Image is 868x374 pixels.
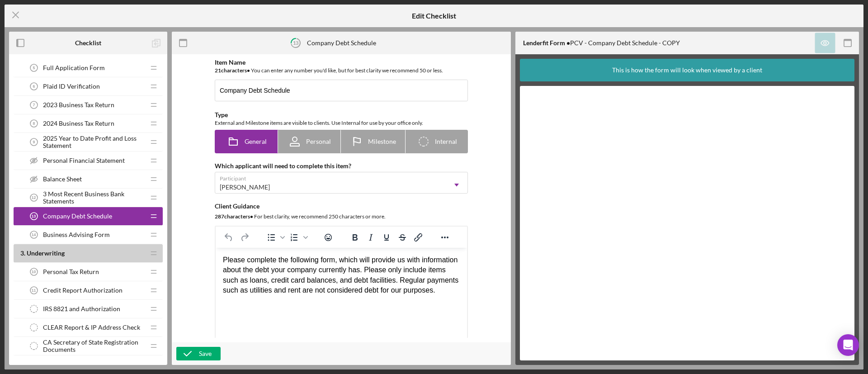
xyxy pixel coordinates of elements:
[412,12,456,20] h5: Edit Checklist
[347,231,363,244] button: Bold
[321,231,336,244] button: Emojis
[199,347,212,360] div: Save
[215,111,468,118] div: Type
[75,39,101,47] b: Checklist
[43,231,110,238] span: Business Advising Form
[215,203,468,210] div: Client Guidance
[215,162,468,170] div: Which applicant will need to complete this item?
[216,248,467,349] iframe: Rich Text Area
[215,67,250,74] b: 21 character s •
[32,195,36,200] tspan: 12
[32,288,36,293] tspan: 11
[43,101,114,109] span: 2023 Business Tax Return
[523,39,570,47] b: Lenderfit Form •
[245,138,267,145] span: General
[215,212,468,221] div: For best clarity, we recommend 250 characters or more.
[43,83,100,90] span: Plaid ID Verification
[395,231,410,244] button: Strikethrough
[435,138,457,145] span: Internal
[215,118,468,128] div: External and Milestone items are visible to clients. Use Internal for use by your office only.
[43,324,140,331] span: CLEAR Report & IP Address Check
[612,59,762,81] div: This is how the form will look when viewed by a client
[27,249,65,257] span: Underwriting
[307,39,376,47] div: Company Debt Schedule
[33,66,35,70] tspan: 5
[220,184,270,191] div: [PERSON_NAME]
[20,249,25,257] span: 3 .
[43,157,125,164] span: Personal Financial Statement
[215,66,468,75] div: You can enter any number you'd like, but for best clarity we recommend 50 or less.
[363,231,378,244] button: Italic
[837,334,859,356] div: Open Intercom Messenger
[43,175,82,183] span: Balance Sheet
[33,103,35,107] tspan: 7
[33,121,35,126] tspan: 8
[292,40,298,46] tspan: 13
[529,95,846,351] iframe: Lenderfit form
[33,84,35,89] tspan: 6
[43,213,112,220] span: Company Debt Schedule
[32,232,36,237] tspan: 14
[237,231,252,244] button: Redo
[215,213,253,220] b: 287 character s •
[43,287,123,294] span: Credit Report Authorization
[523,39,680,47] div: PCV - Company Debt Schedule - COPY
[379,231,394,244] button: Underline
[221,231,236,244] button: Undo
[176,347,221,360] button: Save
[264,231,286,244] div: Bullet list
[43,64,105,71] span: Full Application Form
[437,231,453,244] button: Reveal or hide additional toolbar items
[215,59,468,66] div: Item Name
[43,135,145,149] span: 2025 Year to Date Profit and Loss Statement
[43,120,114,127] span: 2024 Business Tax Return
[43,339,145,353] span: CA Secretary of State Registration Documents
[33,140,35,144] tspan: 9
[368,138,396,145] span: Milestone
[32,214,36,218] tspan: 13
[43,305,120,312] span: IRS 8821 and Authorization
[43,190,145,205] span: 3 Most Recent Business Bank Statements
[287,231,309,244] div: Numbered list
[306,138,331,145] span: Personal
[410,231,426,244] button: Insert/edit link
[32,270,36,274] tspan: 10
[43,268,99,275] span: Personal Tax Return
